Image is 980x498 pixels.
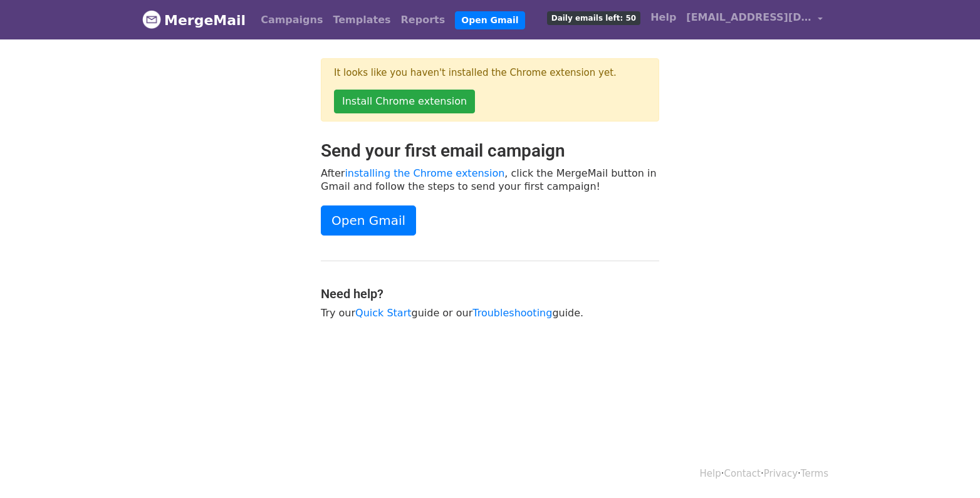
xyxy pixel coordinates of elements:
a: MergeMail [142,7,246,33]
a: Terms [801,468,828,479]
span: [EMAIL_ADDRESS][DOMAIN_NAME] [686,10,811,25]
a: Templates [328,8,395,33]
p: It looks like you haven't installed the Chrome extension yet. [334,66,646,80]
a: installing the Chrome extension [345,167,504,179]
a: Contact [724,468,761,479]
h4: Need help? [321,286,659,301]
a: Privacy [764,468,798,479]
a: Quick Start [355,307,411,319]
p: After , click the MergeMail button in Gmail and follow the steps to send your first campaign! [321,167,659,193]
a: Daily emails left: 50 [542,5,645,30]
a: Campaigns [256,8,328,33]
span: Daily emails left: 50 [547,11,640,25]
a: Help [700,468,721,479]
a: Reports [396,8,451,33]
a: [EMAIL_ADDRESS][DOMAIN_NAME] [681,5,828,34]
h2: Send your first email campaign [321,140,659,162]
img: MergeMail logo [142,10,161,29]
p: Try our guide or our guide. [321,306,659,319]
a: Install Chrome extension [334,90,475,113]
a: Troubleshooting [472,307,552,319]
a: Open Gmail [321,205,416,236]
a: Open Gmail [455,11,524,29]
a: Help [645,5,681,30]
